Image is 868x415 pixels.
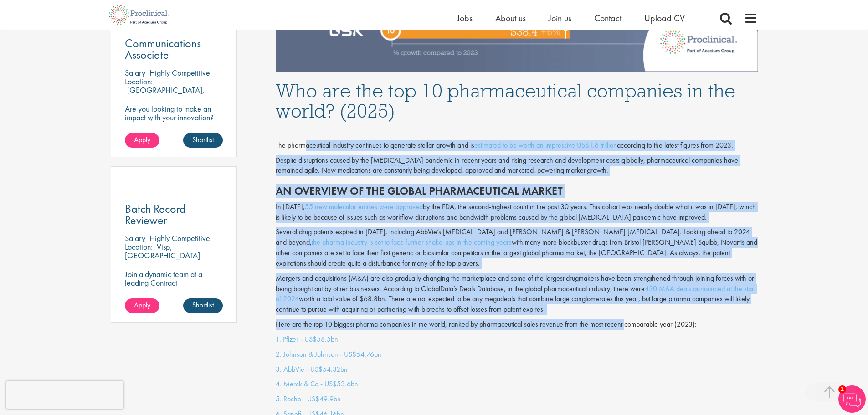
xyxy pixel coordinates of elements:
[125,298,159,313] a: Apply
[276,394,341,404] a: 5. Roche - US$49.9bn
[474,140,617,150] a: estimated to be worth an impressive US$1.6 trillion
[276,379,358,389] a: 4. Merck & Co - US$53.6bn
[125,241,153,252] span: Location:
[125,233,145,243] span: Salary
[457,12,473,24] a: Jobs
[125,241,200,261] p: Visp, [GEOGRAPHIC_DATA]
[125,67,145,78] span: Salary
[276,155,758,176] p: Despite disruptions caused by the [MEDICAL_DATA] pandemic in recent years and rising research and...
[644,12,685,24] a: Upload CV
[305,202,423,211] a: 55 new molecular entities were approved
[125,203,223,226] a: Batch Record Reviewer
[134,300,150,310] span: Apply
[276,273,758,315] p: Mergers and acquisitions (M&A) are also gradually changing the marketplace and some of the larges...
[838,385,866,413] img: Chatbot
[134,135,150,144] span: Apply
[276,227,758,268] p: Several drug patents expired in [DATE], including AbbVie’s [MEDICAL_DATA] and [PERSON_NAME] & [PE...
[149,67,210,78] p: Highly Competitive
[312,237,512,247] a: the pharma industry is set to face further shake-ups in the coming years
[276,185,758,197] h2: An overview of the global pharmaceutical market
[183,133,223,148] a: Shortlist
[838,385,846,393] span: 1
[125,133,159,148] a: Apply
[125,85,205,104] p: [GEOGRAPHIC_DATA], [GEOGRAPHIC_DATA]
[495,12,526,24] a: About us
[276,140,758,151] div: The pharmaceutical industry continues to generate stellar growth and is according to the latest f...
[149,233,210,243] p: Highly Competitive
[276,202,758,223] p: In [DATE], by the FDA, the second-highest count in the past 30 years. This cohort was nearly doub...
[125,104,223,165] p: Are you looking to make an impact with your innovation? We are working with a well-established ph...
[594,12,621,24] a: Contact
[276,284,755,304] a: 430 M&A deals announced at the start of 2024
[125,76,153,87] span: Location:
[276,349,381,359] a: 2. Johnson & Johnson - US$54.76bn
[6,381,123,409] iframe: reCAPTCHA
[549,12,571,24] a: Join us
[125,270,223,322] p: Join a dynamic team at a leading Contract Manufacturing Organisation and contribute to groundbrea...
[276,81,758,121] h1: Who are the top 10 pharmaceutical companies in the world? (2025)
[125,201,186,228] span: Batch Record Reviewer
[276,334,338,344] a: 1. Pfizer - US$58.5bn
[276,364,348,374] a: 3. AbbVie - US$54.32bn
[183,298,223,313] a: Shortlist
[125,38,223,61] a: Communications Associate
[276,319,758,330] p: Here are the top 10 biggest pharma companies in the world, ranked by pharmaceutical sales revenue...
[125,36,201,62] span: Communications Associate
